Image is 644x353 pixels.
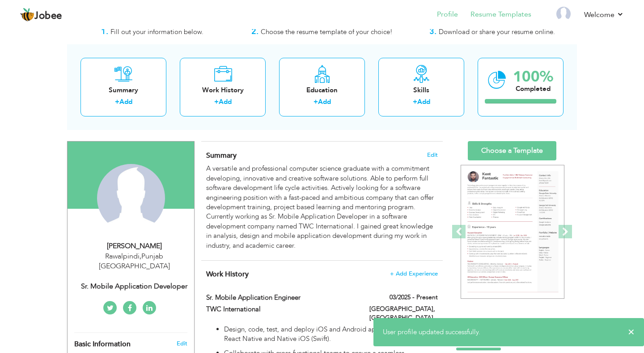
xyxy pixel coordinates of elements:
a: Add [119,97,132,106]
div: [PERSON_NAME] [74,241,194,251]
div: Sr. Mobile Application Developer [74,281,194,292]
img: Profile Img [556,7,571,21]
span: Skills [456,317,472,327]
label: + [115,97,119,107]
a: Add [417,97,430,106]
h4: Adding a summary is a quick and easy way to highlight your experience and interests. [206,151,438,160]
strong: 2. [251,26,258,37]
a: Edit [177,340,187,348]
a: Welcome [584,9,624,20]
span: × [628,327,635,336]
img: Zeeshan Tariq [97,164,165,232]
span: + Add Experience [390,271,438,277]
label: 03/2025 - Present [390,293,438,302]
a: Resume Templates [470,9,531,20]
div: Education [286,86,358,95]
label: Sr. Mobile Application Engineer [206,293,356,302]
span: User profile updated successfully. [383,327,480,336]
strong: 1. [101,26,108,37]
div: A versatile and professional computer science graduate with a commitment developing, innovative a... [206,164,438,250]
span: Work History [206,269,249,279]
label: [GEOGRAPHIC_DATA], [GEOGRAPHIC_DATA] [369,305,438,323]
div: Summary [88,86,159,95]
div: 100% [513,69,553,84]
label: TWC International [206,305,356,314]
label: + [413,97,417,107]
a: Jobee [20,8,62,22]
label: + [314,97,318,107]
span: Fill out your information below. [110,27,203,36]
span: , [140,251,141,261]
a: Add [219,97,232,106]
span: Choose the resume template of your choice! [261,27,393,36]
div: Work History [187,86,258,95]
span: Summary [206,151,237,160]
div: Completed [513,84,553,94]
span: Edit [427,152,438,158]
a: Profile [437,9,458,20]
span: Jobee [34,11,62,21]
a: Add [318,97,331,106]
span: Download or share your resume online. [439,27,555,36]
img: jobee.io [20,8,34,22]
label: + [214,97,219,107]
span: Basic Information [74,340,131,349]
div: Rawalpindi Punjab [GEOGRAPHIC_DATA] [74,251,194,272]
h4: This helps to show the companies you have worked for. [206,270,438,279]
strong: 3. [429,26,436,37]
a: Choose a Template [468,141,556,160]
div: Skills [386,86,457,95]
p: Design, code, test, and deploy iOS and Android applications using React Native and Native iOS (Sw... [224,325,438,344]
